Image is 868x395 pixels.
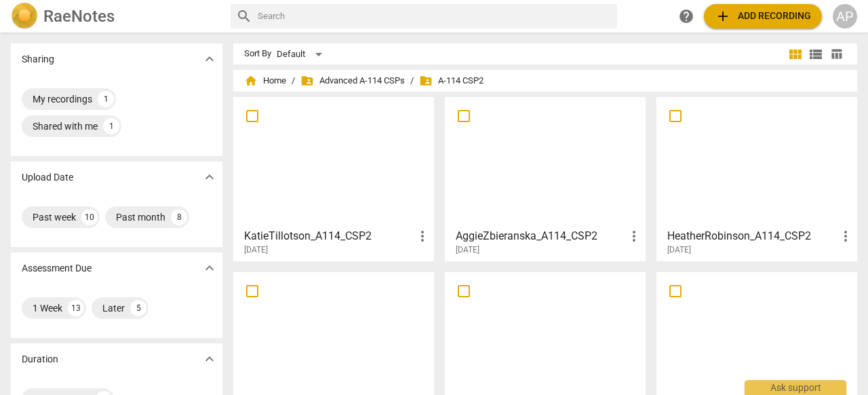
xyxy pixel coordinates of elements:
[450,102,641,255] a: AggieZbieranska_A114_CSP2[DATE]
[715,8,811,24] span: Add recording
[171,209,187,225] div: 8
[787,46,804,62] span: view_module
[456,244,479,256] span: [DATE]
[837,228,854,244] span: more_vert
[199,167,220,187] button: Show more
[785,44,806,64] button: Tile view
[826,44,846,64] button: Table view
[103,118,119,134] div: 1
[43,7,115,26] h2: RaeNotes
[661,102,852,255] a: HeatherRobinson_A114_CSP2[DATE]
[201,51,218,67] span: expand_more
[22,261,92,276] p: Assessment Due
[833,4,857,29] button: AP
[414,228,431,244] span: more_vert
[201,260,218,276] span: expand_more
[244,49,271,59] div: Sort By
[292,76,295,86] span: /
[300,74,405,88] span: Advanced A-114 CSPs
[626,228,642,244] span: more_vert
[199,49,220,69] button: Show more
[678,8,694,24] span: help
[22,52,54,67] p: Sharing
[33,301,62,315] div: 1 Week
[667,228,837,244] h3: HeatherRobinson_A114_CSP2
[745,380,846,395] div: Ask support
[238,102,429,255] a: KatieTillotson_A114_CSP2[DATE]
[419,74,433,88] span: folder_shared
[199,349,220,369] button: Show more
[244,228,414,244] h3: KatieTillotson_A114_CSP2
[11,3,38,30] img: Logo
[102,301,125,315] div: Later
[704,4,822,29] button: Upload
[258,5,612,27] input: Search
[201,169,218,185] span: expand_more
[456,228,626,244] h3: AggieZbieranska_A114_CSP2
[715,8,731,24] span: add
[33,210,76,224] div: Past week
[244,244,268,256] span: [DATE]
[277,43,327,65] div: Default
[300,74,314,88] span: folder_shared
[419,74,484,88] span: A-114 CSP2
[68,300,84,316] div: 13
[410,76,414,86] span: /
[201,351,218,367] span: expand_more
[11,3,220,30] a: LogoRaeNotes
[98,91,114,107] div: 1
[674,4,698,29] a: Help
[22,352,58,366] p: Duration
[199,258,220,278] button: Show more
[244,74,286,88] span: Home
[236,8,252,24] span: search
[22,170,73,185] p: Upload Date
[830,48,843,60] span: table_chart
[806,44,826,64] button: List view
[244,74,258,88] span: home
[667,244,691,256] span: [DATE]
[130,300,146,316] div: 5
[116,210,165,224] div: Past month
[81,209,98,225] div: 10
[808,46,824,62] span: view_list
[33,119,98,133] div: Shared with me
[33,92,92,106] div: My recordings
